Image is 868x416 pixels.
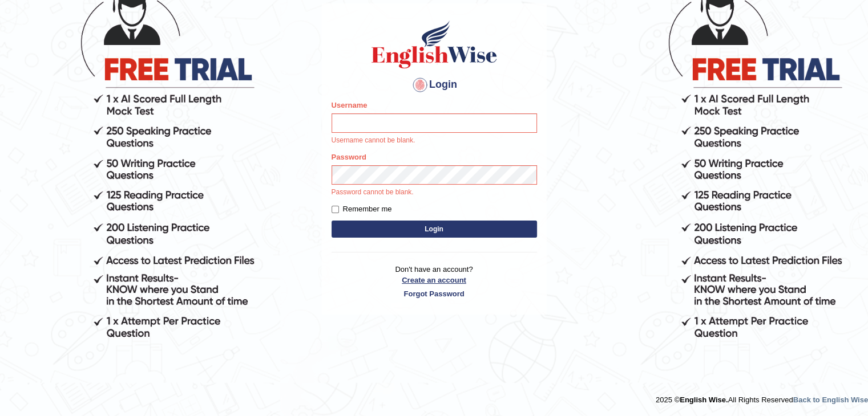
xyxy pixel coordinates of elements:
[793,395,868,404] a: Back to English Wise
[656,389,868,405] div: 2025 © All Rights Reserved
[332,203,392,215] label: Remember me
[332,136,537,146] p: Username cannot be blank.
[332,152,366,162] label: Password
[332,288,537,299] a: Forgot Password
[332,187,537,198] p: Password cannot be blank.
[680,395,728,404] strong: English Wise.
[332,206,339,213] input: Remember me
[369,19,499,70] img: Logo of English Wise sign in for intelligent practice with AI
[332,275,537,286] a: Create an account
[332,221,537,238] button: Login
[332,76,537,94] h4: Login
[332,100,368,111] label: Username
[332,264,537,299] p: Don't have an account?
